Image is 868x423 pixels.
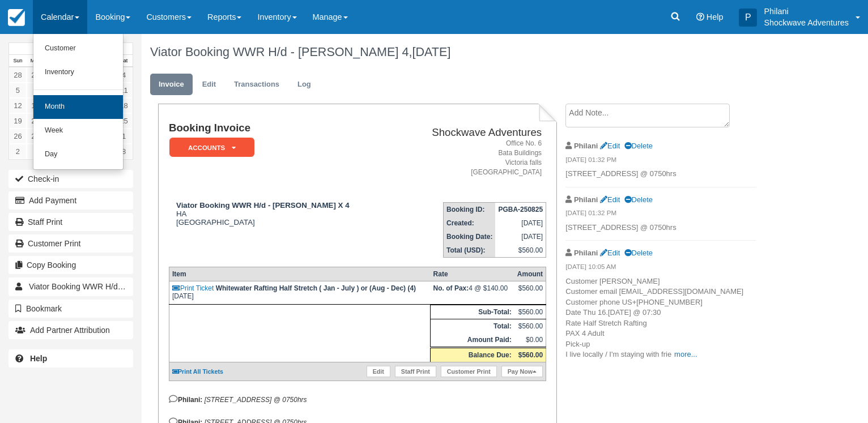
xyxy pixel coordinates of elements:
th: Mon [27,55,44,67]
img: checkfront-main-nav-mini-logo.png [8,9,25,26]
a: 3 [27,144,44,159]
p: Philani [764,6,849,17]
em: [DATE] 01:32 PM [565,208,756,221]
strong: Philani: [169,396,202,404]
td: 4 @ $140.00 [431,281,514,305]
strong: No. of Pax [433,284,469,292]
strong: Philani [574,195,598,204]
span: Viator Booking WWR H/d - [PERSON_NAME] X 4 [29,282,204,291]
p: Customer [PERSON_NAME] Customer email [EMAIL_ADDRESS][DOMAIN_NAME] Customer phone US+[PHONE_NUMBE... [565,276,756,360]
a: 5 [9,83,27,98]
strong: Philani [574,142,598,150]
ul: Calendar [33,34,124,170]
a: 4 [115,67,133,83]
th: Total (USD): [444,243,496,258]
a: Edit [600,142,620,150]
a: Pay Now [501,366,543,377]
a: ACCOUNTS [169,137,250,158]
a: Staff Print [395,366,436,377]
a: Invoice [150,74,193,96]
strong: PGBA-250825 [498,206,543,213]
button: Copy Booking [8,256,133,274]
a: 1 [115,129,133,144]
a: Delete [624,142,653,150]
em: [DATE] 10:05 AM [565,262,756,275]
a: Customer Print [441,366,497,377]
em: ACCOUNTS [169,138,254,157]
a: Delete [624,249,653,257]
a: Log [289,74,320,96]
th: Amount Paid: [431,333,514,348]
button: Add Partner Attribution [8,321,133,339]
div: P [739,8,757,27]
em: [DATE] 01:32 PM [565,155,756,168]
a: Edit [600,249,620,257]
td: [DATE] [495,230,546,243]
td: [DATE] [169,281,430,305]
a: Day [33,143,123,166]
a: Month [33,95,123,119]
button: Add Payment [8,191,133,210]
button: Bookmark [8,300,133,318]
a: 13 [27,98,44,113]
a: 25 [115,113,133,129]
div: HA [GEOGRAPHIC_DATA] [169,201,397,227]
th: Booking ID: [444,203,496,217]
td: [DATE] [495,216,546,230]
p: Shockwave Adventures [764,17,849,28]
a: 28 [9,67,27,83]
a: 27 [27,129,44,144]
td: $0.00 [514,333,546,348]
a: Customer Print [8,234,133,253]
th: Booking Date: [444,230,496,243]
td: $560.00 [514,305,546,319]
a: 19 [9,113,27,129]
td: $560.00 [514,319,546,334]
a: 12 [9,98,27,113]
a: 8 [115,144,133,159]
a: Edit [194,74,224,96]
strong: $560.00 [518,351,543,359]
th: Total: [431,319,514,334]
i: Help [696,13,704,21]
th: Balance Due: [431,348,514,362]
a: Edit [600,195,620,204]
address: Office No. 6 Bata Buildings Victoria falls [GEOGRAPHIC_DATA] [401,139,542,178]
a: 2 [9,144,27,159]
span: [DATE] [412,45,450,59]
strong: Philani [574,249,598,257]
a: Inventory [33,61,123,84]
a: 29 [27,67,44,83]
strong: Viator Booking WWR H/d - [PERSON_NAME] X 4 [176,201,350,210]
th: Rate [431,267,514,281]
a: 20 [27,113,44,129]
p: [STREET_ADDRESS] @ 0750hrs [565,223,756,233]
a: Print All Tickets [172,368,223,375]
h1: Booking Invoice [169,122,397,134]
th: Sub-Total: [431,305,514,319]
span: Help [707,12,724,22]
a: Customer [33,37,123,61]
h2: Shockwave Adventures [401,127,542,139]
a: Staff Print [8,213,133,231]
a: Edit [367,366,390,377]
a: Help [8,349,133,368]
strong: Whitewater Rafting Half Stretch ( Jan - July ) or (Aug - Dec) (4) [216,284,416,292]
th: Amount [514,267,546,281]
b: Help [30,354,47,363]
a: Viator Booking WWR H/d - [PERSON_NAME] X 4 [8,277,133,296]
a: 26 [9,129,27,144]
button: Check-in [8,170,133,188]
a: Delete [624,195,653,204]
a: more... [674,350,697,358]
a: Transactions [225,74,288,96]
a: 11 [115,83,133,98]
em: [STREET_ADDRESS] @ 0750hrs [205,396,307,404]
div: $560.00 [517,284,543,301]
th: Sat [115,55,133,67]
p: [STREET_ADDRESS] @ 0750hrs [565,169,756,180]
th: Created: [444,216,496,230]
td: $560.00 [495,243,546,258]
a: Week [33,119,123,143]
th: Sun [9,55,27,67]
